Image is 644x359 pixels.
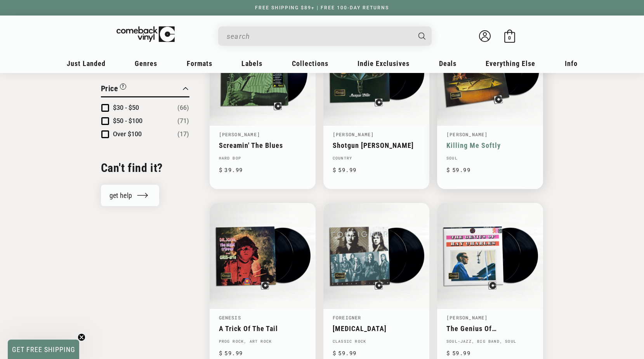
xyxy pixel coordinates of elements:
[187,59,212,68] span: Formats
[101,160,189,175] h2: Can't find it?
[333,141,420,149] a: Shotgun [PERSON_NAME]
[241,59,262,68] span: Labels
[135,59,157,68] span: Genres
[113,117,142,125] span: $50 - $100
[12,345,75,354] span: GET FREE SHIPPING
[101,185,160,206] a: get help
[446,324,534,333] a: The Genius Of [PERSON_NAME]
[177,116,189,126] span: Number of products: (71)
[333,131,374,137] a: [PERSON_NAME]
[508,35,511,41] span: 0
[446,314,488,321] a: [PERSON_NAME]
[219,141,306,149] a: Screamin' The Blues
[292,59,328,68] span: Collections
[219,131,260,137] a: [PERSON_NAME]
[101,83,127,96] button: Filter by Price
[565,59,578,68] span: Info
[101,84,118,93] span: Price
[439,59,457,68] span: Deals
[411,26,432,46] button: Search
[113,104,139,111] span: $30 - $50
[446,131,488,137] a: [PERSON_NAME]
[219,314,241,321] a: Genesis
[78,333,85,341] button: Close teaser
[219,324,306,333] a: A Trick Of The Tail
[247,5,397,10] a: FREE SHIPPING $89+ | FREE 100-DAY RETURNS
[113,130,142,138] span: Over $100
[333,314,361,321] a: Foreigner
[67,59,106,68] span: Just Landed
[8,340,79,359] div: GET FREE SHIPPINGClose teaser
[486,59,535,68] span: Everything Else
[218,26,432,46] div: Search
[446,141,534,149] a: Killing Me Softly
[177,103,189,113] span: Number of products: (66)
[177,130,189,139] span: Number of products: (17)
[358,59,410,68] span: Indie Exclusives
[333,324,420,333] a: [MEDICAL_DATA]
[227,28,411,44] input: When autocomplete results are available use up and down arrows to review and enter to select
